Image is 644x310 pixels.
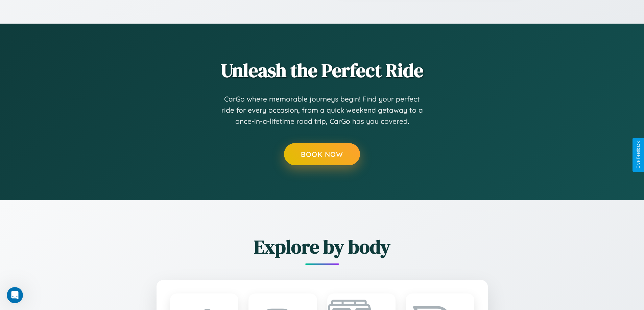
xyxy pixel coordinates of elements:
[119,234,525,260] h2: Explore by body
[7,287,23,303] iframe: Intercom live chat
[119,57,525,83] h2: Unleash the Perfect Ride
[284,143,360,165] button: Book Now
[221,93,424,127] p: CarGo where memorable journeys begin! Find your perfect ride for every occasion, from a quick wee...
[636,141,641,169] div: Give Feedback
